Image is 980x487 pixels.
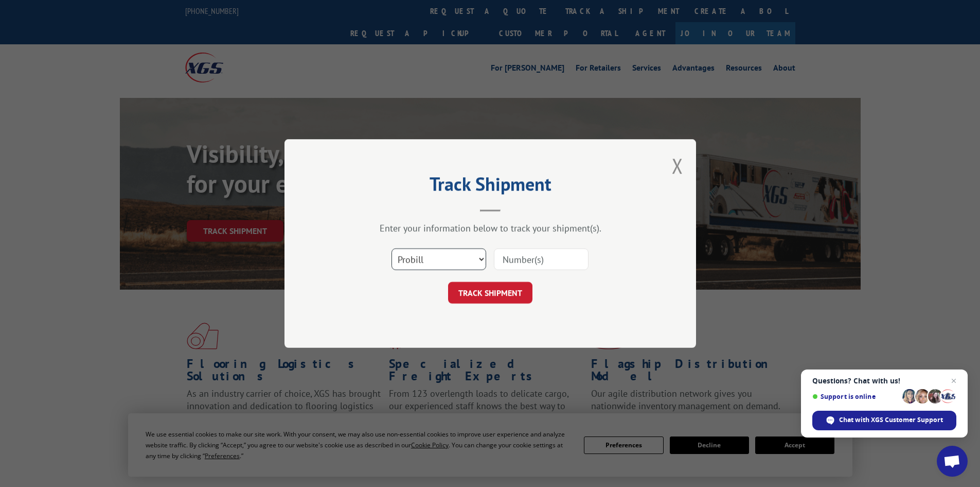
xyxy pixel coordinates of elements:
[494,248,589,270] input: Number(s)
[812,411,956,430] span: Chat with XGS Customer Support
[448,282,532,304] button: TRACK SHIPMENT
[937,446,968,477] a: Open chat
[839,415,943,425] span: Chat with XGS Customer Support
[812,393,899,400] span: Support is online
[672,152,683,179] button: Close modal
[336,177,645,196] h2: Track Shipment
[812,377,956,385] span: Questions? Chat with us!
[336,222,645,234] div: Enter your information below to track your shipment(s).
